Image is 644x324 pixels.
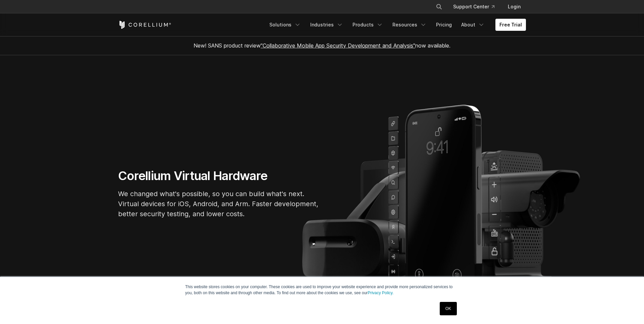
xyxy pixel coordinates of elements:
a: Corellium Home [118,21,171,29]
a: Support Center [448,1,500,13]
a: Products [348,19,387,31]
a: Privacy Policy. [368,291,393,295]
a: Pricing [432,19,456,31]
a: Resources [388,19,431,31]
a: Industries [306,19,347,31]
a: Free Trial [495,19,526,31]
a: About [457,19,489,31]
a: Login [502,1,526,13]
h1: Corellium Virtual Hardware [118,168,319,183]
div: Navigation Menu [265,19,526,31]
a: OK [440,302,457,315]
div: Navigation Menu [428,1,526,13]
button: Search [433,1,445,13]
a: "Collaborative Mobile App Security Development and Analysis" [261,42,415,49]
span: New! SANS product review now available. [194,42,450,49]
p: This website stores cookies on your computer. These cookies are used to improve your website expe... [185,284,459,296]
a: Solutions [265,19,305,31]
p: We changed what's possible, so you can build what's next. Virtual devices for iOS, Android, and A... [118,189,319,219]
